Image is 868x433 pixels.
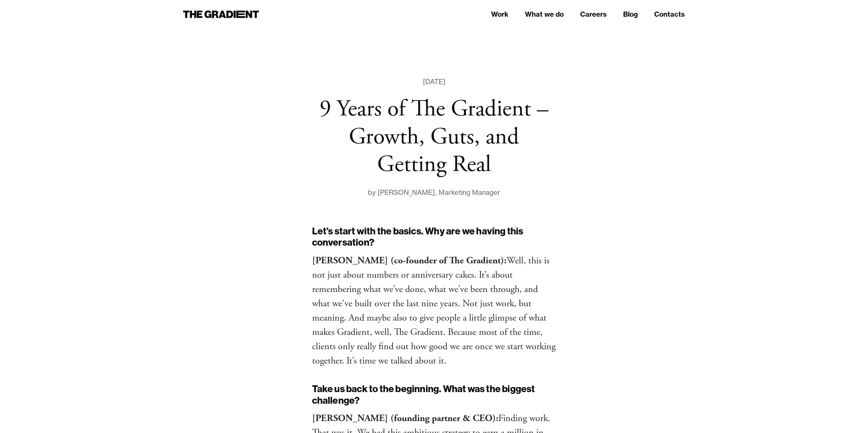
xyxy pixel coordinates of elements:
p: Well, this is not just about numbers or anniversary cakes. It’s about remembering what we’ve done... [312,253,556,368]
div: [PERSON_NAME] [378,187,435,198]
a: Work [491,9,509,19]
a: Blog [623,9,638,19]
strong: [PERSON_NAME] (co-founder of The Gradient): [312,254,506,267]
h2: Let’s start with the basics. Why are we having this conversation? [312,225,556,248]
a: What we do [525,9,564,19]
a: Contacts [654,9,685,19]
a: Careers [580,9,607,19]
h2: Take us back to the beginning. What was the biggest challenge? [312,383,556,406]
div: , [435,187,439,198]
h1: 9 Years of The Gradient – Growth, Guts, and Getting Real [312,95,556,179]
strong: [PERSON_NAME] (founding partner & CEO): [312,412,498,424]
div: by [368,187,378,198]
div: [DATE] [423,76,445,87]
div: Marketing Manager [439,187,500,198]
